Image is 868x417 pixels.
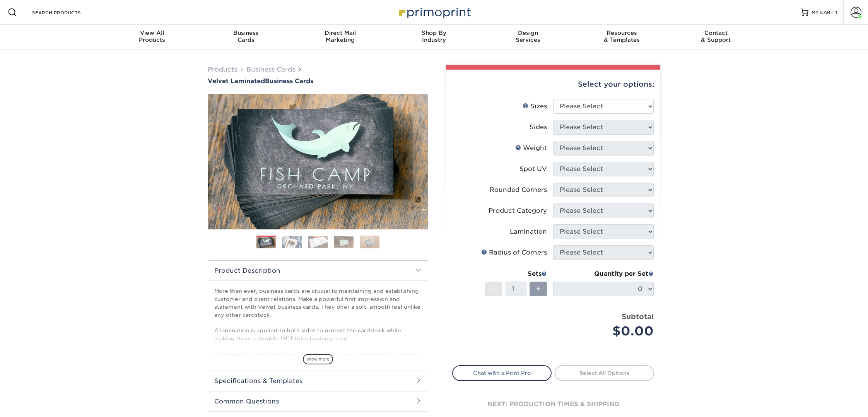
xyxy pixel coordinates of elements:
div: Sets [485,269,547,279]
span: + [536,283,541,295]
input: SEARCH PRODUCTS..... [31,8,107,17]
h2: Product Description [208,261,428,280]
h2: Common Questions [208,391,428,411]
div: $0.00 [559,322,654,340]
div: Products [105,29,199,43]
div: Spot UV [519,164,547,174]
a: Resources& Templates [575,25,669,50]
a: Contact& Support [669,25,763,50]
img: Velvet Laminated 01 [208,51,428,272]
div: Quantity per Set [553,269,654,279]
div: & Support [669,29,763,43]
span: - [492,283,496,295]
div: Rounded Corners [490,185,547,195]
a: View AllProducts [105,25,199,50]
a: Chat with a Print Pro [452,365,552,381]
a: BusinessCards [199,25,293,50]
p: More than ever, business cards are crucial to maintaining and establishing customer and client re... [214,287,422,413]
img: Business Cards 05 [360,236,379,249]
img: Business Cards 01 [256,233,276,252]
span: show more [303,354,333,364]
a: Velvet LaminatedBusiness Cards [208,77,428,85]
a: Select All Options [555,365,654,381]
div: Services [481,29,575,43]
img: Primoprint [395,4,473,21]
div: Select your options: [452,70,654,99]
div: Product Category [489,206,547,215]
strong: Subtotal [622,312,654,321]
div: Sizes [523,102,547,111]
div: Radius of Corners [481,248,547,257]
div: & Templates [575,29,669,43]
span: Direct Mail [293,29,387,36]
img: Business Cards 03 [308,236,328,248]
img: Business Cards 04 [334,236,354,248]
div: Lamination [510,227,547,236]
div: Industry [387,29,481,43]
h1: Business Cards [208,77,428,85]
img: Business Cards 02 [282,236,302,248]
a: Business Cards [246,66,295,73]
span: 1 [835,10,837,15]
span: View All [105,29,199,36]
div: Sides [530,123,547,132]
span: Resources [575,29,669,36]
div: Cards [199,29,293,43]
a: Direct MailMarketing [293,25,387,50]
a: Products [208,66,237,73]
div: Marketing [293,29,387,43]
span: Design [481,29,575,36]
h2: Specifications & Templates [208,371,428,391]
span: Shop By [387,29,481,36]
div: Weight [515,144,547,153]
span: Business [199,29,293,36]
span: Velvet Laminated [208,77,265,85]
a: Shop ByIndustry [387,25,481,50]
span: Contact [669,29,763,36]
a: DesignServices [481,25,575,50]
span: MY CART [812,9,834,16]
